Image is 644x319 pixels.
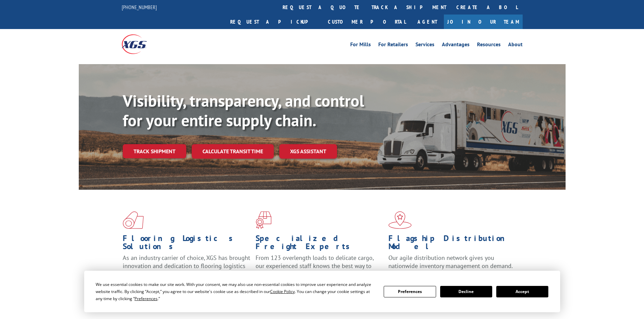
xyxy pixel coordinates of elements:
a: Resources [477,42,501,49]
span: Cookie Policy [270,289,295,294]
img: xgs-icon-flagship-distribution-model-red [388,211,412,229]
a: For Retailers [378,42,408,49]
span: Preferences [135,296,158,301]
a: For Mills [350,42,371,49]
button: Decline [440,286,492,297]
p: From 123 overlength loads to delicate cargo, our experienced staff knows the best way to move you... [256,254,383,284]
a: Calculate transit time [192,144,274,159]
a: [PHONE_NUMBER] [122,4,157,10]
div: We use essential cookies to make our site work. With your consent, we may also use non-essential ... [96,281,376,302]
div: Cookie Consent Prompt [84,271,560,312]
b: Visibility, transparency, and control for your entire supply chain. [123,90,364,131]
a: Request a pickup [225,15,323,29]
h1: Specialized Freight Experts [256,234,383,254]
button: Accept [496,286,548,297]
a: Agent [411,15,444,29]
a: Services [415,42,434,49]
span: Our agile distribution network gives you nationwide inventory management on demand. [388,254,513,270]
a: Join Our Team [444,15,523,29]
img: xgs-icon-focused-on-flooring-red [256,211,271,229]
button: Preferences [384,286,436,297]
img: xgs-icon-total-supply-chain-intelligence-red [123,211,144,229]
h1: Flagship Distribution Model [388,234,516,254]
h1: Flooring Logistics Solutions [123,234,251,254]
a: Customer Portal [323,15,411,29]
a: XGS ASSISTANT [279,144,337,159]
a: About [508,42,523,49]
a: Advantages [442,42,470,49]
span: As an industry carrier of choice, XGS has brought innovation and dedication to flooring logistics... [123,254,250,278]
a: Track shipment [123,144,186,158]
